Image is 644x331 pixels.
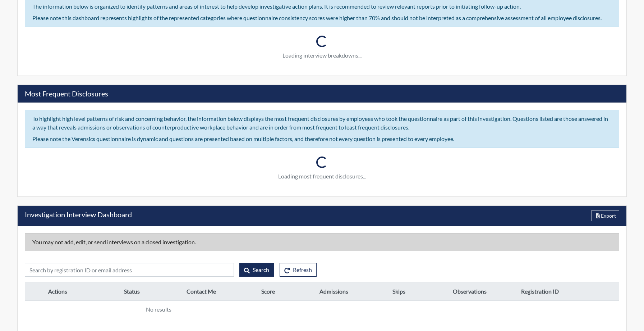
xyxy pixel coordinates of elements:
button: Export [592,210,620,221]
th: Registration ID [517,283,619,301]
th: Admissions [293,283,375,301]
h5: Most Frequent Disclosures [25,89,108,98]
div: You may not add, edit, or send interviews on a closed investigation. [25,233,619,251]
p: Loading interview breakdowns... [25,51,619,60]
div: Please note the Verensics questionnaire is dynamic and questions are presented based on multiple ... [32,135,612,143]
input: Search by registration ID or email address [25,263,234,277]
button: Search [239,263,274,277]
th: Observations [423,283,517,301]
th: Contact Me [159,283,243,301]
h5: Investigation Interview Dashboard [25,210,132,221]
div: The information below is organized to identify patterns and areas of interest to help develop inv... [32,2,612,11]
td: No results [25,300,293,318]
div: Please note this dashboard represents highlights of the represented categories where questionnair... [32,14,612,22]
div: To highlight high level patterns of risk and concerning behavior, the information below displays ... [32,114,612,132]
th: Actions [44,283,105,301]
th: Score [243,283,293,301]
span: Refresh [293,266,312,273]
button: Refresh [280,263,317,277]
th: Status [105,283,159,301]
p: Loading most frequent disclosures... [25,172,619,181]
span: Search [253,266,269,273]
th: Skips [375,283,423,301]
